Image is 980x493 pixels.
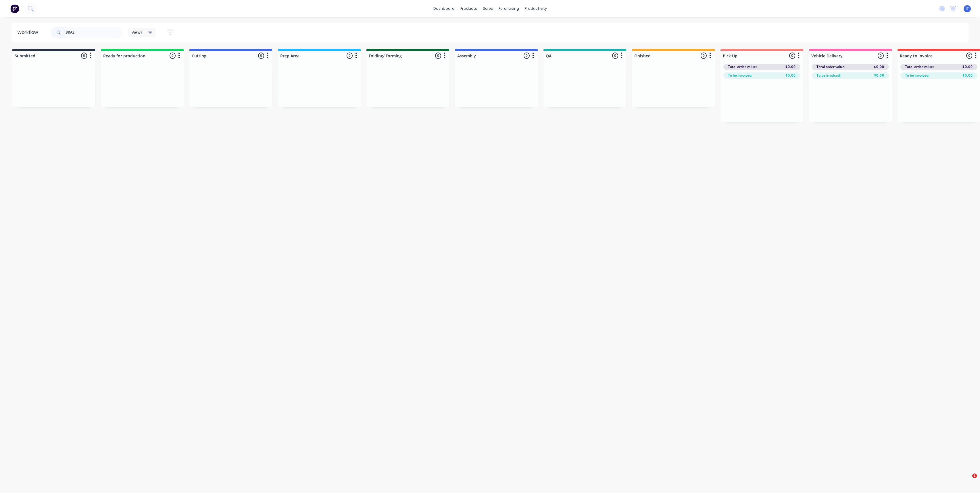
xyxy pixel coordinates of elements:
[132,29,143,35] span: Views
[785,73,796,78] span: $0.00
[522,4,550,13] div: productivity
[431,4,458,13] a: dashboard
[816,73,841,78] span: To be invoiced:
[728,73,752,78] span: To be invoiced:
[10,4,19,13] img: Factory
[874,64,884,69] span: $0.00
[905,64,934,69] span: Total order value:
[962,73,973,78] span: $0.00
[458,4,480,13] div: products
[496,4,522,13] div: purchasing
[960,473,974,487] iframe: Intercom live chat
[66,27,122,38] input: Search for orders...
[17,29,41,36] div: Workflow
[480,4,496,13] div: sales
[972,473,977,478] span: 1
[966,6,969,11] span: JT
[905,73,929,78] span: To be invoiced:
[962,64,973,69] span: $0.00
[785,64,796,69] span: $0.00
[816,64,845,69] span: Total order value:
[874,73,884,78] span: $0.00
[728,64,757,69] span: Total order value:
